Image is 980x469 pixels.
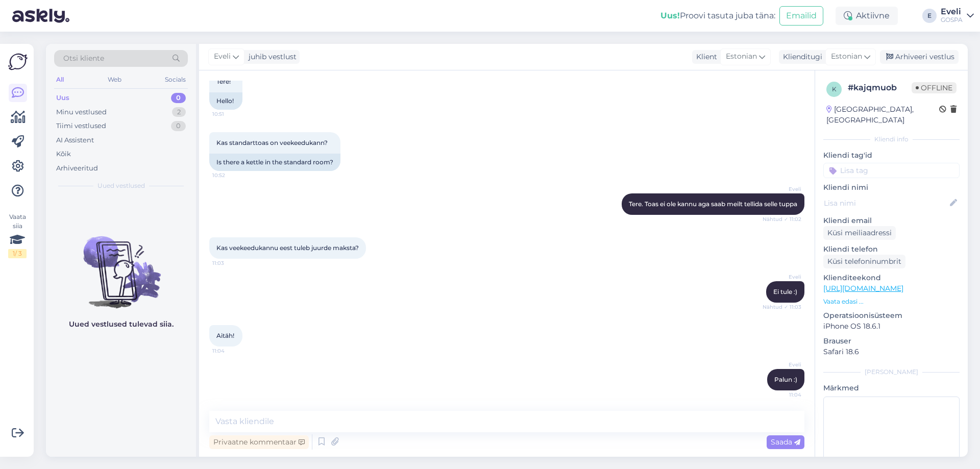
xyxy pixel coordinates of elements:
[171,93,186,103] div: 0
[848,82,912,94] div: # kajqmuob
[823,273,960,283] p: Klienditeekond
[216,244,359,252] span: Kas veekeedukannu eest tuleb juurde maksta?
[823,336,960,347] p: Brauser
[56,93,69,103] div: Uus
[823,383,960,393] p: Märkmed
[763,391,801,399] span: 11:04
[171,121,186,131] div: 0
[763,215,801,223] span: Nähtud ✓ 11:02
[209,92,242,110] div: Hello!
[69,319,174,330] p: Uued vestlused tulevad siia.
[244,52,297,62] div: juhib vestlust
[779,52,822,62] div: Klienditugi
[912,82,957,93] span: Offline
[214,51,231,62] span: Eveli
[836,7,898,25] div: Aktiivne
[56,135,94,145] div: AI Assistent
[63,53,104,64] span: Otsi kliente
[212,171,251,179] span: 10:52
[823,255,905,268] div: Küsi telefoninumbrit
[823,321,960,332] p: iPhone OS 18.6.1
[212,259,251,267] span: 11:03
[209,154,340,171] div: Is there a kettle in the standard room?
[941,8,974,24] a: EveliGOSPA
[823,215,960,226] p: Kliendi email
[774,376,797,383] span: Palun :)
[823,367,960,377] div: [PERSON_NAME]
[172,107,186,117] div: 2
[823,244,960,255] p: Kliendi telefon
[823,347,960,357] p: Safari 18.6
[216,78,231,85] span: Tere!
[660,10,775,22] div: Proovi tasuta juba täna:
[763,303,801,311] span: Nähtud ✓ 11:03
[726,51,757,62] span: Estonian
[941,16,963,24] div: GOSPA
[106,73,124,86] div: Web
[629,200,797,208] span: Tere. Toas ei ole kannu aga saab meilt tellida selle tuppa
[56,149,71,159] div: Kõik
[941,8,963,16] div: Eveli
[779,6,823,26] button: Emailid
[56,121,106,131] div: Tiimi vestlused
[831,51,862,62] span: Estonian
[824,198,948,209] input: Lisa nimi
[660,11,680,20] b: Uus!
[771,437,800,447] span: Saada
[823,150,960,161] p: Kliendi tag'id
[823,284,903,293] a: [URL][DOMAIN_NAME]
[212,347,251,355] span: 11:04
[763,185,801,193] span: Eveli
[216,332,234,339] span: Aitäh!
[97,181,145,190] span: Uued vestlused
[832,85,837,93] span: k
[826,104,939,126] div: [GEOGRAPHIC_DATA], [GEOGRAPHIC_DATA]
[823,163,960,178] input: Lisa tag
[8,212,27,258] div: Vaata siia
[54,73,66,86] div: All
[773,288,797,295] span: Ei tule :)
[692,52,717,62] div: Klient
[46,218,196,310] img: No chats
[216,139,328,146] span: Kas standarttoas on veekeedukann?
[209,435,309,449] div: Privaatne kommentaar
[823,297,960,306] p: Vaata edasi ...
[823,182,960,193] p: Kliendi nimi
[763,361,801,368] span: Eveli
[763,273,801,281] span: Eveli
[823,226,896,240] div: Küsi meiliaadressi
[56,163,98,174] div: Arhiveeritud
[56,107,107,117] div: Minu vestlused
[163,73,188,86] div: Socials
[823,310,960,321] p: Operatsioonisüsteem
[880,50,959,64] div: Arhiveeri vestlus
[8,52,28,71] img: Askly Logo
[8,249,27,258] div: 1 / 3
[212,110,251,118] span: 10:51
[823,135,960,144] div: Kliendi info
[922,9,937,23] div: E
